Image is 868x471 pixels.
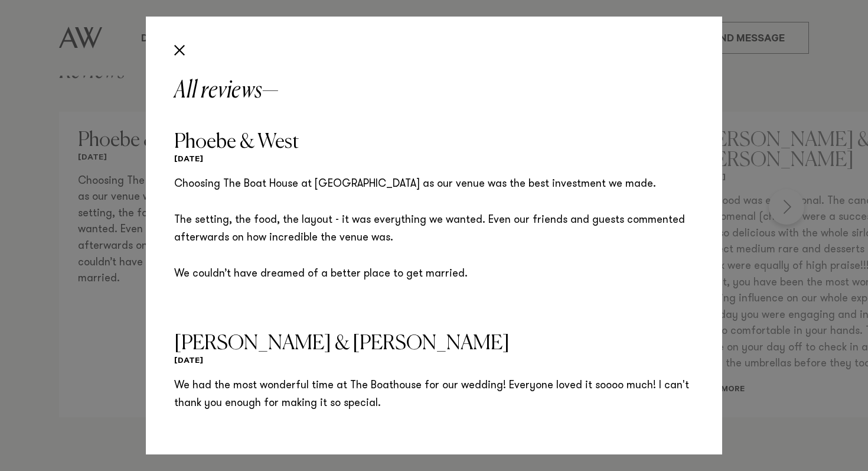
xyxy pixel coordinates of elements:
h3: [PERSON_NAME] & [PERSON_NAME] [174,334,694,354]
h6: [DATE] [174,155,694,166]
button: Close [169,40,190,60]
h6: [DATE] [174,356,694,368]
p: Choosing The Boat House at [GEOGRAPHIC_DATA] as our venue was the best investment we made. The se... [174,176,694,283]
h2: All reviews [174,79,694,103]
p: We had the most wonderful time at The Boathouse for our wedding! Everyone loved it soooo much! I ... [174,377,694,413]
h3: Phoebe & West [174,132,694,152]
